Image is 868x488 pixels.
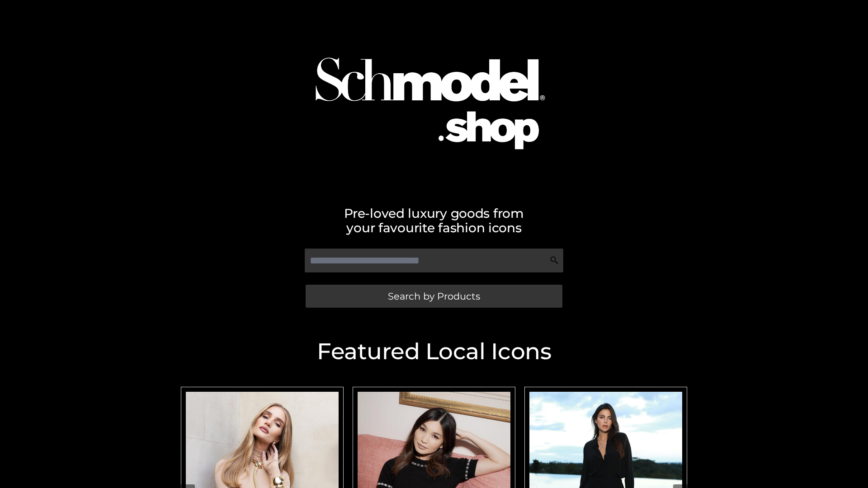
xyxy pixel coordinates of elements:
h2: Featured Local Icons​ [176,340,692,363]
span: Search by Products [388,291,480,301]
a: Search by Products [306,285,562,308]
h2: Pre-loved luxury goods from your favourite fashion icons [176,206,692,235]
img: Search Icon [550,256,559,265]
